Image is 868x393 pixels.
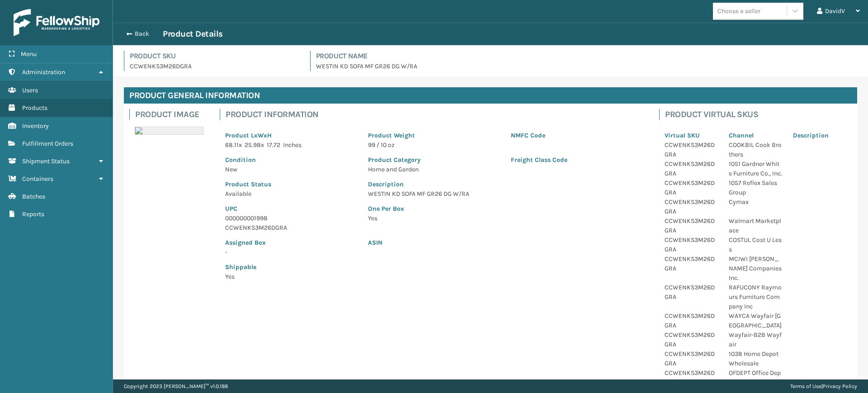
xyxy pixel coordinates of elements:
p: 1051 Gardner White Furniture Co., Inc. [729,159,782,178]
p: CCWENKS3M26DGRA [665,330,718,349]
span: Batches [22,193,45,200]
p: Yes [225,272,357,281]
p: CCWENKS3M26DGRA [665,311,718,330]
p: WESTIN KD SOFA MF GR26 DG W/RA [316,62,858,71]
p: WESTIN KD SOFA MF GR26 DG W/RA [368,189,643,199]
h4: Product Image [135,109,209,120]
div: Choose a seller [717,6,760,16]
span: Inventory [22,122,49,130]
p: MCIWI [PERSON_NAME] Companies Inc. [729,254,782,283]
p: WAYCA Wayfair [GEOGRAPHIC_DATA] [729,311,782,330]
button: Back [121,30,163,38]
p: One Per Box [368,204,643,213]
p: Copyright 2023 [PERSON_NAME]™ v 1.0.188 [124,379,228,393]
p: Channel [729,131,782,140]
p: Home and Garden [368,165,500,174]
p: CCWENKS3M26DGRA [665,197,718,216]
p: COSTUL Cost U Less [729,235,782,254]
p: CCWENKS3M26DGRA [665,140,718,159]
p: CCWENKS3M26DGRA [665,254,718,273]
p: CCWENKS3M26DGRA [225,223,357,232]
span: Containers [22,175,53,183]
p: CCWENKS3M26DGRA [665,349,718,368]
span: 68.11 x [225,141,242,149]
p: 1038 Home Depot Wholesale [729,349,782,368]
span: Products [22,104,47,112]
a: Terms of Use [790,383,821,389]
p: Description [793,131,846,140]
span: 25.98 x [245,141,264,149]
span: Shipment Status [22,157,70,165]
h4: Product Information [226,109,648,120]
p: UPC [225,204,357,213]
p: Shippable [225,262,357,272]
p: Product Status [225,180,357,189]
p: CCWENKS3M26DGRA [665,159,718,178]
span: Fulfillment Orders [22,140,73,147]
p: Assigned Box [225,238,357,247]
p: Description [368,180,643,189]
span: Users [22,86,38,94]
a: Privacy Policy [823,383,857,389]
img: logo [14,9,99,36]
span: Reports [22,210,44,218]
span: Inches [283,141,302,149]
p: 000000001998 [225,213,357,223]
p: Available [225,189,357,199]
p: CCWENKS3M26DGRA [665,283,718,302]
p: CCWENKS3M26DGRA [665,216,718,235]
p: Walmart Marketplace [729,216,782,235]
span: Administration [22,68,65,76]
h4: Product SKU [130,51,299,62]
p: CCWENKS3M26DGRA [665,235,718,254]
h4: Product Virtual SKUs [665,109,852,120]
p: Product LxWxH [225,131,357,140]
h4: Product General Information [124,87,857,104]
h3: Product Details [163,28,223,39]
p: RAFUCONY Raymours Furniture Company Inc [729,283,782,311]
p: 1057 Reflex Sales Group [729,178,782,197]
p: CCWENKS3M26DGRA [130,62,299,71]
p: Freight Class Code [511,155,643,165]
span: Menu [21,50,37,58]
img: 51104088640_40f294f443_o-scaled-700x700.jpg [135,127,203,135]
p: CCWENKS3M26DGRA [665,368,718,387]
p: ASIN [368,238,643,247]
div: | [790,379,857,393]
p: Product Weight [368,131,500,140]
span: 17.72 [267,141,280,149]
p: Yes [368,213,643,223]
p: CCWENKS3M26DGRA [665,178,718,197]
p: Condition [225,155,357,165]
p: COOKBIL Cook Brothers [729,140,782,159]
p: OFDEPT Office Depot [729,368,782,387]
h4: Product Name [316,51,858,62]
p: Wayfair-B2B Wayfair [729,330,782,349]
p: NMFC Code [511,131,643,140]
p: Product Category [368,155,500,165]
p: - [225,247,357,257]
span: 99 / 10 oz [368,141,395,149]
p: Virtual SKU [665,131,718,140]
p: Cymax [729,197,782,207]
p: New [225,165,357,174]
